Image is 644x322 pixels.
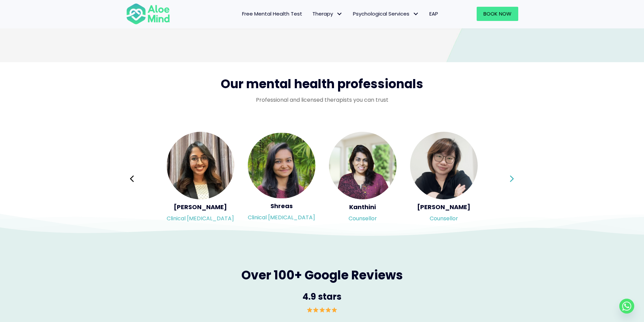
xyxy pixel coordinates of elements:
p: Professional and licensed therapists you can trust [126,96,518,104]
a: <h5>Shreas</h5><p>Clinical Psychologist</p> ShreasClinical [MEDICAL_DATA] [248,133,315,225]
img: ⭐ [313,307,318,313]
a: <h5>Kanthini</h5><p>Counsellor</p> KanthiniCounsellor [329,132,397,226]
h5: [PERSON_NAME] [167,203,234,211]
span: Over 100+ Google Reviews [241,267,403,284]
img: ⭐ [307,307,312,313]
div: Slide 4 of 3 [167,131,234,226]
span: Our mental health professionals [221,75,423,93]
span: Free Mental Health Test [242,10,302,17]
img: <h5>Shreas</h5><p>Clinical Psychologist</p> [248,133,315,198]
span: 4.9 stars [303,291,341,303]
a: Whatsapp [619,299,634,314]
img: Aloe mind Logo [126,3,170,25]
img: ⭐ [326,307,331,313]
h5: [PERSON_NAME] [410,203,478,211]
h5: Shreas [248,202,315,210]
a: <h5>Yvonne</h5><p>Counsellor</p> [PERSON_NAME]Counsellor [410,132,478,226]
a: EAP [424,7,443,21]
a: Psychological ServicesPsychological Services: submenu [348,7,424,21]
a: <h5>Anita</h5><p>Clinical Psychologist</p> [PERSON_NAME]Clinical [MEDICAL_DATA] [167,132,234,226]
img: <h5>Yvonne</h5><p>Counsellor</p> [410,132,478,199]
span: Therapy: submenu [335,9,344,19]
a: TherapyTherapy: submenu [307,7,348,21]
div: Slide 6 of 3 [329,131,397,226]
h5: Kanthini [329,203,397,211]
a: Book Now [477,7,518,21]
img: ⭐ [319,307,325,313]
a: Free Mental Health Test [237,7,307,21]
div: Slide 7 of 3 [410,131,478,226]
span: Book Now [483,10,511,17]
span: Psychological Services [353,10,419,17]
img: <h5>Kanthini</h5><p>Counsellor</p> [329,132,397,199]
span: Psychological Services: submenu [411,9,421,19]
span: Therapy [312,10,343,17]
span: EAP [429,10,438,17]
div: Slide 5 of 3 [248,131,315,226]
nav: Menu [179,7,443,21]
img: <h5>Anita</h5><p>Clinical Psychologist</p> [167,132,234,199]
img: ⭐ [332,307,337,313]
